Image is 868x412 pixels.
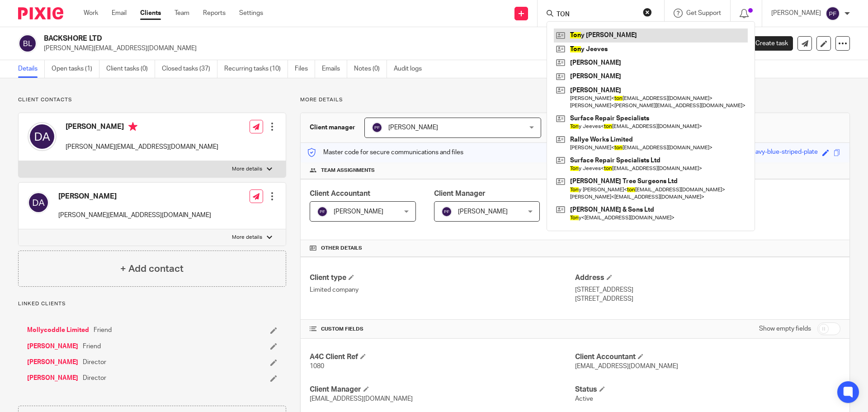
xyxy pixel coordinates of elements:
[58,192,211,201] h4: [PERSON_NAME]
[18,7,63,19] img: Pixie
[321,167,375,174] span: Team assignments
[556,11,637,19] input: Search
[310,396,413,402] span: [EMAIL_ADDRESS][DOMAIN_NAME]
[27,374,78,383] a: [PERSON_NAME]
[394,60,429,78] a: Audit logs
[575,294,840,303] p: [STREET_ADDRESS]
[58,211,211,220] p: [PERSON_NAME][EMAIL_ADDRESS][DOMAIN_NAME]
[175,9,189,18] a: Team
[310,273,575,283] h4: Client type
[295,60,315,78] a: Files
[83,342,101,351] span: Friend
[771,9,821,18] p: [PERSON_NAME]
[575,285,840,294] p: [STREET_ADDRESS]
[575,363,678,369] span: [EMAIL_ADDRESS][DOMAIN_NAME]
[112,9,127,18] a: Email
[575,273,840,283] h4: Address
[94,326,112,335] span: Friend
[458,208,508,215] span: [PERSON_NAME]
[372,122,382,133] img: svg%3E
[826,6,840,21] img: svg%3E
[317,206,328,217] img: svg%3E
[239,9,263,18] a: Settings
[83,374,106,383] span: Director
[18,300,286,308] p: Linked clients
[575,352,840,362] h4: Client Accountant
[643,8,652,17] button: Clear
[726,147,818,158] div: splendid-navy-blue-striped-plate
[322,60,347,78] a: Emails
[28,192,49,213] img: svg%3E
[27,358,78,367] a: [PERSON_NAME]
[44,44,727,53] p: [PERSON_NAME][EMAIL_ADDRESS][DOMAIN_NAME]
[575,385,840,394] h4: Status
[354,60,387,78] a: Notes (0)
[310,285,575,294] p: Limited company
[140,9,161,18] a: Clients
[106,60,155,78] a: Client tasks (0)
[310,190,370,197] span: Client Accountant
[741,36,793,51] a: Create task
[224,60,288,78] a: Recurring tasks (10)
[18,96,286,104] p: Client contacts
[18,34,37,53] img: svg%3E
[310,123,355,132] h3: Client manager
[83,358,106,367] span: Director
[310,352,575,362] h4: A4C Client Ref
[162,60,217,78] a: Closed tasks (37)
[84,9,98,18] a: Work
[44,34,590,43] h2: BACKSHORE LTD
[575,396,593,402] span: Active
[120,262,184,276] h4: + Add contact
[66,142,218,152] p: [PERSON_NAME][EMAIL_ADDRESS][DOMAIN_NAME]
[759,324,811,333] label: Show empty fields
[388,124,438,131] span: [PERSON_NAME]
[441,206,452,217] img: svg%3E
[18,60,45,78] a: Details
[232,166,262,173] p: More details
[203,9,226,18] a: Reports
[27,342,78,351] a: [PERSON_NAME]
[321,245,362,252] span: Other details
[307,148,463,157] p: Master code for secure communications and files
[28,122,57,151] img: svg%3E
[52,60,99,78] a: Open tasks (1)
[686,10,721,16] span: Get Support
[232,234,262,241] p: More details
[128,122,137,131] i: Primary
[27,326,89,335] a: Mollycoddle Limited
[334,208,383,215] span: [PERSON_NAME]
[310,363,324,369] span: 1080
[310,326,575,333] h4: CUSTOM FIELDS
[300,96,850,104] p: More details
[310,385,575,394] h4: Client Manager
[66,122,218,133] h4: [PERSON_NAME]
[434,190,486,197] span: Client Manager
